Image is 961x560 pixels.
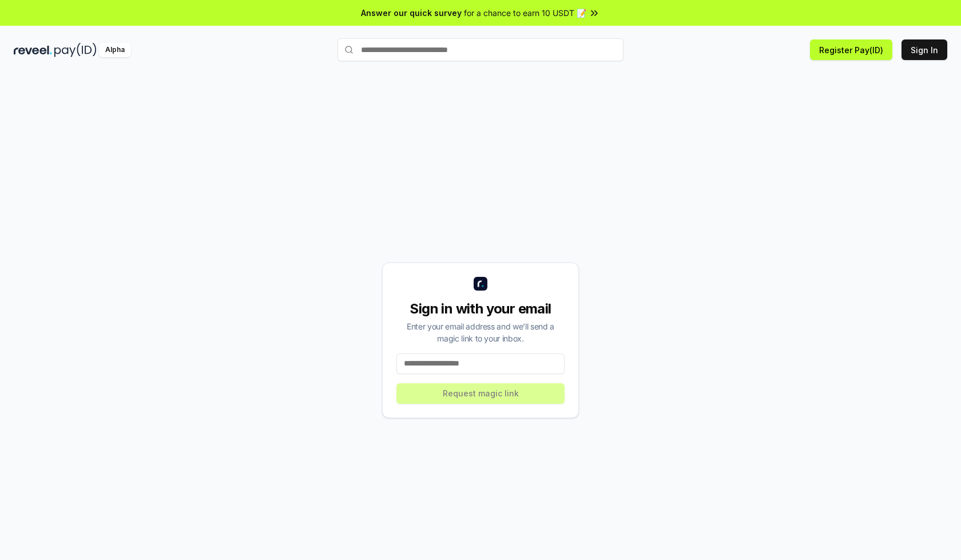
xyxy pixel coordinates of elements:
img: logo_small [474,277,487,291]
img: reveel_dark [14,43,52,57]
div: Enter your email address and we’ll send a magic link to your inbox. [396,320,565,344]
span: for a chance to earn 10 USDT 📝 [464,7,586,19]
div: Alpha [99,43,131,57]
span: Answer our quick survey [361,7,462,19]
button: Sign In [902,39,947,60]
div: Sign in with your email [396,300,565,318]
button: Register Pay(ID) [810,39,892,60]
img: pay_id [54,43,97,57]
